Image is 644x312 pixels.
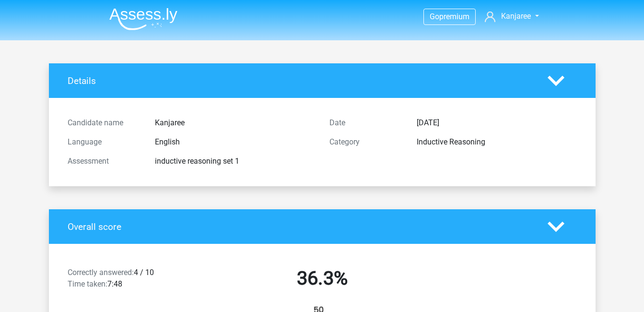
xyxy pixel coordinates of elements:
[439,12,469,21] span: premium
[60,117,148,129] div: Candidate name
[68,279,107,288] span: Time taken:
[68,75,533,86] h4: Details
[148,136,322,148] div: English
[60,136,148,148] div: Language
[481,11,542,22] a: Kanjaree
[148,117,322,129] div: Kanjaree
[410,117,584,129] div: [DATE]
[199,267,446,290] h2: 36.3%
[424,10,475,23] a: Gopremium
[430,12,439,21] span: Go
[410,136,584,148] div: Inductive Reasoning
[148,156,322,167] div: inductive reasoning set 1
[60,156,148,167] div: Assessment
[501,12,531,21] span: Kanjaree
[109,8,177,30] img: Assessly
[60,267,191,294] div: 4 / 10 7:48
[322,136,410,148] div: Category
[68,221,533,232] h4: Overall score
[68,268,134,277] span: Correctly answered:
[322,117,410,129] div: Date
